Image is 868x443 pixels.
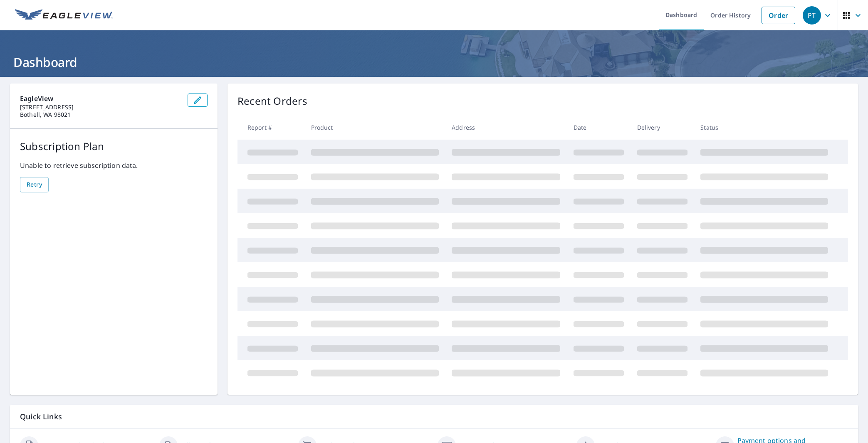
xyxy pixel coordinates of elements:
[20,177,49,192] button: Retry
[631,115,694,140] th: Delivery
[237,94,307,108] p: Recent Orders
[20,411,848,422] p: Quick Links
[20,103,181,111] p: [STREET_ADDRESS]
[445,115,567,140] th: Address
[15,9,113,22] img: EV Logo
[694,115,835,140] th: Status
[20,111,181,118] p: Bothell, WA 98021
[762,7,795,24] a: Order
[803,6,821,25] div: PT
[20,139,208,154] p: Subscription Plan
[237,115,304,140] th: Report #
[20,160,208,170] p: Unable to retrieve subscription data.
[27,180,42,190] span: Retry
[10,54,858,71] h1: Dashboard
[304,115,445,140] th: Product
[567,115,631,140] th: Date
[20,94,181,103] p: EagleView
